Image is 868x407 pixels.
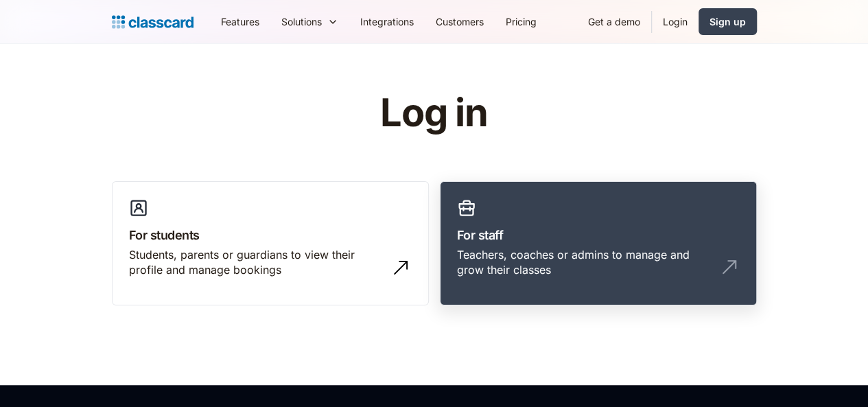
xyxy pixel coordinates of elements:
[457,247,712,278] div: Teachers, coaches or admins to manage and grow their classes
[425,6,495,37] a: Customers
[652,6,699,37] a: Login
[112,181,429,306] a: For studentsStudents, parents or guardians to view their profile and manage bookings
[457,226,740,244] h3: For staff
[709,14,746,29] div: Sign up
[577,6,651,37] a: Get a demo
[349,6,425,37] a: Integrations
[112,12,193,32] a: home
[129,247,384,278] div: Students, parents or guardians to view their profile and manage bookings
[210,6,270,37] a: Features
[216,92,652,135] h1: Log in
[281,14,322,29] div: Solutions
[129,226,412,244] h3: For students
[440,181,757,306] a: For staffTeachers, coaches or admins to manage and grow their classes
[270,6,349,37] div: Solutions
[699,8,757,35] a: Sign up
[495,6,548,37] a: Pricing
